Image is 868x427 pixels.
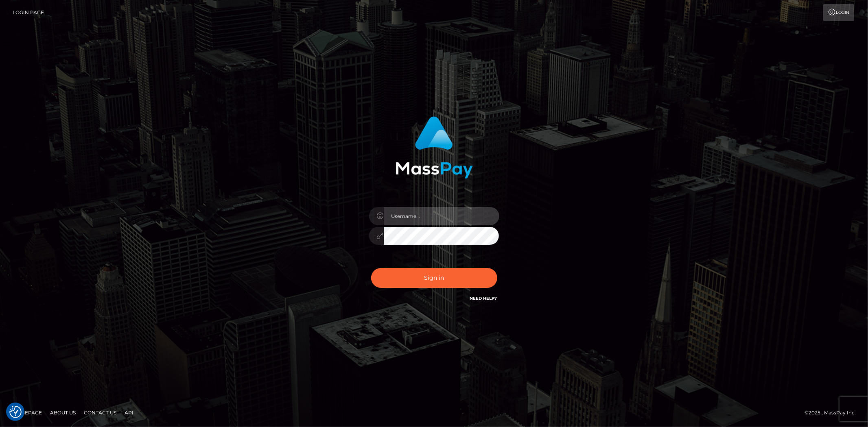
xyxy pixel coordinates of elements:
[384,207,499,225] input: Username...
[396,116,473,179] img: MassPay Login
[81,406,120,419] a: Contact Us
[805,408,862,417] div: © 2025 , MassPay Inc.
[823,4,854,21] a: Login
[371,268,497,288] button: Sign in
[47,406,79,419] a: About Us
[121,406,137,419] a: API
[9,406,22,418] img: Revisit consent button
[9,406,45,419] a: Homepage
[13,4,44,21] a: Login Page
[9,406,22,418] button: Consent Preferences
[470,296,497,301] a: Need Help?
